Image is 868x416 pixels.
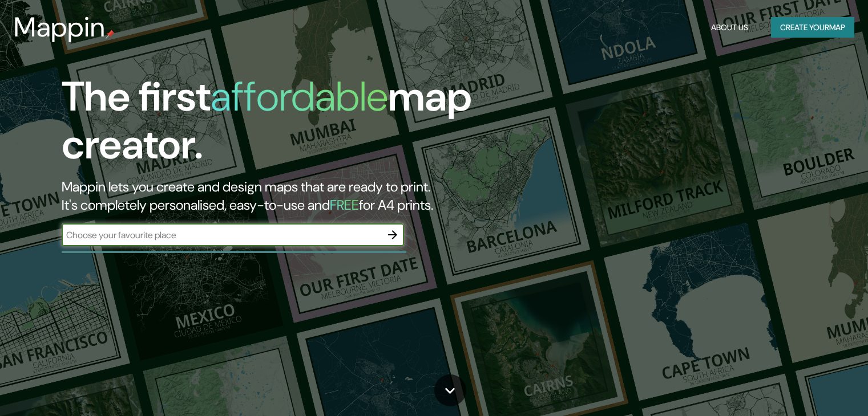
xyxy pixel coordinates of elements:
h2: Mappin lets you create and design maps that are ready to print. It's completely personalised, eas... [62,178,496,214]
h1: affordable [211,70,388,123]
h5: FREE [330,196,359,214]
button: About Us [706,17,753,38]
h1: The first map creator. [62,73,496,178]
img: mappin-pin [106,30,115,39]
button: Create yourmap [771,17,854,38]
h3: Mappin [14,11,106,43]
input: Choose your favourite place [62,229,381,242]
